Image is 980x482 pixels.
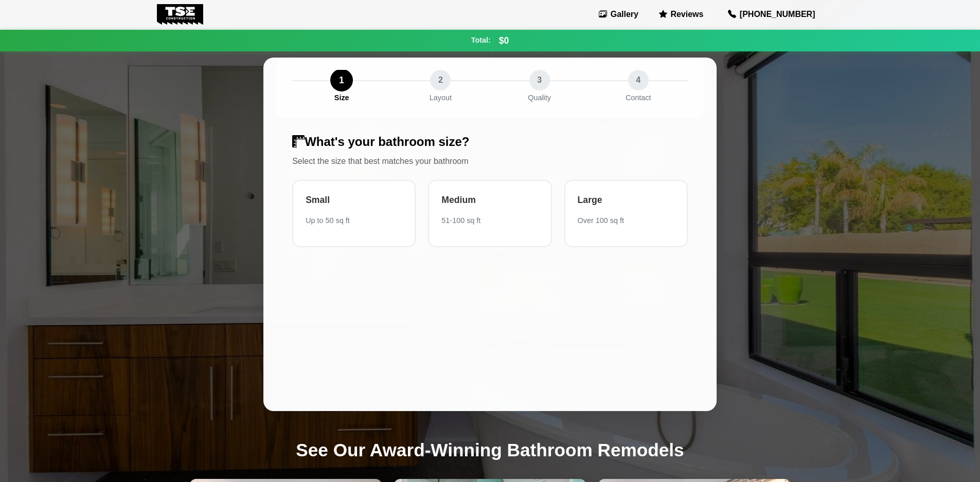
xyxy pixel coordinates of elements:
div: Size [334,92,349,104]
div: 1 [330,69,353,91]
div: 4 [628,70,649,90]
div: Quality [528,92,551,104]
h2: See Our Award-Winning Bathroom Remodels [182,439,799,461]
a: Gallery [595,6,643,23]
div: Small [306,193,402,207]
div: 51-100 sq ft [441,215,538,226]
div: Medium [441,193,538,207]
img: Tse Construction [157,4,204,25]
span: Total: [471,35,491,46]
div: Over 100 sq ft [578,215,674,226]
span: $0 [499,34,509,47]
div: 3 [529,70,550,90]
a: Reviews [655,6,707,23]
a: [PHONE_NUMBER] [720,4,823,25]
div: 2 [430,70,451,90]
div: Large [578,193,674,207]
h3: What's your bathroom size? [292,135,688,150]
div: Contact [626,92,651,104]
p: Select the size that best matches your bathroom [292,155,688,168]
div: Layout [430,92,452,104]
div: Up to 50 sq ft [306,215,402,226]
